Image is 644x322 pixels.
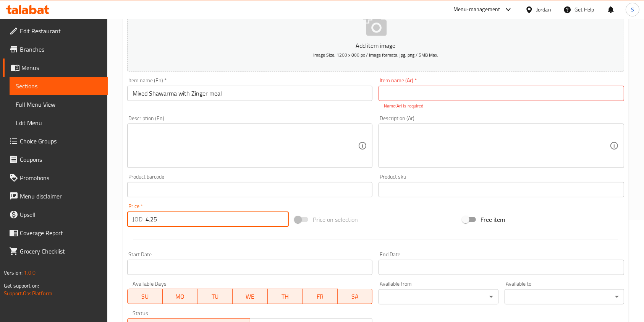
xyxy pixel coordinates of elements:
[20,173,102,182] span: Promotions
[10,114,108,132] a: Edit Menu
[4,288,52,298] a: Support.OpsPlatform
[127,182,372,197] input: Please enter product barcode
[24,268,36,278] span: 1.0.0
[313,50,438,59] span: Image Size: 1200 x 800 px / Image formats: jpg, png / 5MB Max.
[233,289,268,304] button: WE
[20,210,102,219] span: Upsell
[20,26,102,36] span: Edit Restaurant
[4,281,39,291] span: Get support on:
[379,289,498,304] div: ​
[20,192,102,201] span: Menu disclaimer
[379,182,624,197] input: Please enter product sku
[453,5,500,14] div: Menu-management
[3,187,108,205] a: Menu disclaimer
[16,100,102,109] span: Full Menu View
[313,215,358,224] span: Price on selection
[271,291,300,302] span: TH
[338,289,373,304] button: SA
[631,5,634,14] span: S
[505,289,624,304] div: ​
[3,40,108,59] a: Branches
[133,215,142,224] p: JOD
[20,45,102,54] span: Branches
[201,291,230,302] span: TU
[131,291,160,302] span: SU
[10,95,108,114] a: Full Menu View
[163,289,198,304] button: MO
[384,102,618,109] p: Name(Ar) is required
[127,289,163,304] button: SU
[127,86,372,101] input: Enter name En
[3,22,108,40] a: Edit Restaurant
[197,289,233,304] button: TU
[536,5,551,14] div: Jordan
[21,63,102,72] span: Menus
[303,289,338,304] button: FR
[16,81,102,91] span: Sections
[4,268,23,278] span: Version:
[20,228,102,237] span: Coverage Report
[127,2,624,72] button: Add item imageImage Size: 1200 x 800 px / Image formats: jpg, png / 5MB Max.
[3,169,108,187] a: Promotions
[306,291,335,302] span: FR
[3,59,108,77] a: Menus
[379,86,624,101] input: Enter name Ar
[20,155,102,164] span: Coupons
[20,137,102,146] span: Choice Groups
[3,132,108,150] a: Choice Groups
[20,247,102,256] span: Grocery Checklist
[10,77,108,95] a: Sections
[236,291,265,302] span: WE
[341,291,370,302] span: SA
[3,242,108,260] a: Grocery Checklist
[268,289,303,304] button: TH
[481,215,505,224] span: Free item
[3,150,108,169] a: Coupons
[139,41,612,50] p: Add item image
[3,224,108,242] a: Coverage Report
[16,118,102,127] span: Edit Menu
[3,205,108,224] a: Upsell
[146,211,289,227] input: Please enter price
[166,291,195,302] span: MO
